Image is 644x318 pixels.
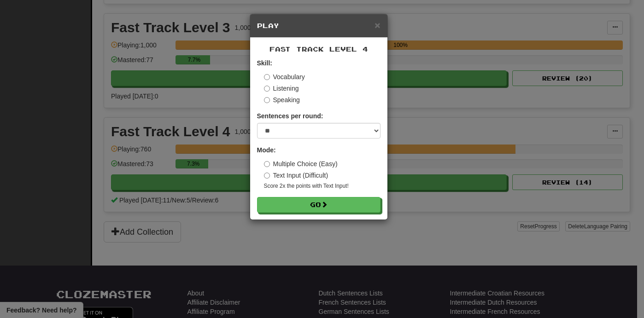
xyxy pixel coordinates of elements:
[257,111,323,121] label: Sentences per round:
[264,182,381,190] small: Score 2x the points with Text Input !
[375,20,380,30] span: ×
[264,72,305,81] label: Vocabulary
[257,59,272,67] strong: Skill:
[264,159,338,168] label: Multiple Choice (Easy)
[264,74,270,80] input: Vocabulary
[269,45,368,53] span: Fast Track Level 4
[257,197,381,213] button: Go
[264,84,299,93] label: Listening
[264,173,270,179] input: Text Input (Difficult)
[264,86,270,92] input: Listening
[375,20,380,30] button: Close
[264,97,270,103] input: Speaking
[264,95,300,104] label: Speaking
[264,171,328,180] label: Text Input (Difficult)
[257,146,276,154] strong: Mode:
[264,161,270,167] input: Multiple Choice (Easy)
[257,21,381,30] h5: Play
